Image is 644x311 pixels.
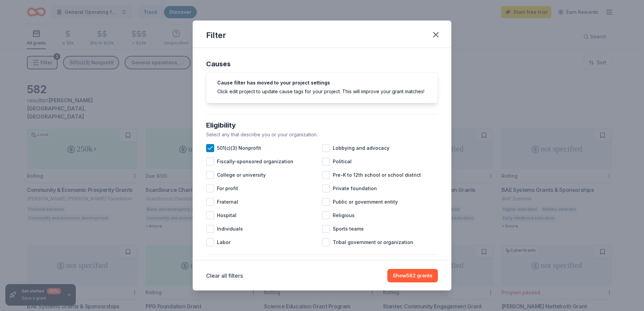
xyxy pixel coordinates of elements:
[333,158,352,166] span: Political
[333,211,355,219] span: Religious
[217,211,236,219] span: Hospital
[206,131,438,139] div: Select any that describe you or your organization.
[217,184,238,193] span: For profit
[217,80,427,85] h5: Cause filter has moved to your project settings
[333,144,389,152] span: Lobbying and advocacy
[217,144,261,152] span: 501(c)(3) Nonprofit
[206,260,438,268] div: Select any that describe how you plan to use the grant.
[217,238,230,246] span: Labor
[206,272,243,280] button: Clear all filters
[333,171,421,179] span: Pre-K to 12th school or school district
[333,238,413,246] span: Tribal government or organization
[217,88,427,95] div: Click edit project to update cause tags for your project. This will improve your grant matches!
[333,184,377,193] span: Private foundation
[217,198,238,206] span: Fraternal
[206,120,438,131] div: Eligibility
[217,158,293,166] span: Fiscally-sponsored organization
[217,171,266,179] span: College or university
[206,59,438,69] div: Causes
[387,269,438,282] button: Show582 grants
[333,198,398,206] span: Public or government entity
[217,225,243,233] span: Individuals
[206,30,226,41] div: Filter
[333,225,364,233] span: Sports teams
